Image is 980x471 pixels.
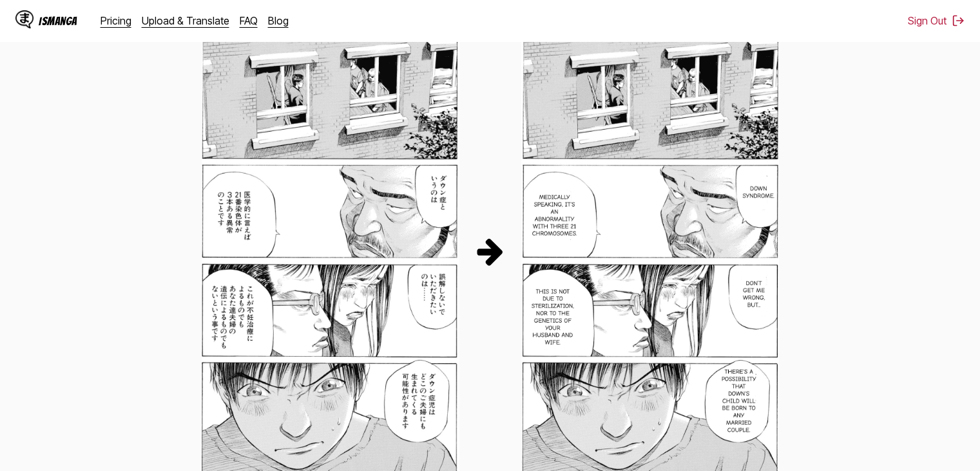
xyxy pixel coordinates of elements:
a: FAQ [240,14,258,27]
a: Upload & Translate [142,14,229,27]
a: IsManga LogoIsManga [15,10,101,31]
a: Pricing [101,14,131,27]
div: IsManga [39,15,77,27]
img: Translation Process Arrow [475,235,506,266]
a: Blog [268,14,289,27]
button: Sign Out [908,14,965,27]
img: IsManga Logo [15,10,34,28]
img: Sign out [952,14,965,27]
